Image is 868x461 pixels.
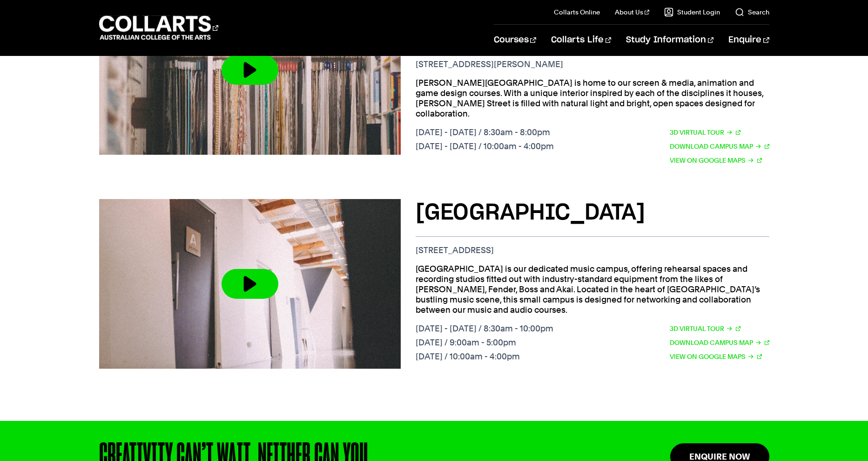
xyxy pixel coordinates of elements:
[670,337,769,348] a: Download Campus Map
[670,127,740,138] a: 3D Virtual Tour
[416,127,554,138] p: [DATE] - [DATE] / 8:30am - 8:00pm
[670,323,740,334] a: 3D Virtual Tour
[416,141,554,151] p: [DATE] - [DATE] / 10:00am - 4:00pm
[728,25,769,55] a: Enquire
[99,14,218,41] div: Go to homepage
[670,141,769,151] a: Download Campus Map
[670,351,762,362] a: View on Google Maps
[416,78,769,119] p: [PERSON_NAME][GEOGRAPHIC_DATA] is home to our screen & media, animation and game design courses. ...
[416,351,553,362] p: [DATE] / 10:00am - 4:00pm
[416,264,769,315] p: [GEOGRAPHIC_DATA] is our dedicated music campus, offering rehearsal spaces and recording studios ...
[99,199,401,369] img: Video thumbnail
[416,337,553,348] p: [DATE] / 9:00am - 5:00pm
[551,25,611,55] a: Collarts Life
[626,25,713,55] a: Study Information
[554,7,600,17] a: Collarts Online
[735,7,769,17] a: Search
[494,25,536,55] a: Courses
[416,59,769,69] p: [STREET_ADDRESS][PERSON_NAME]
[416,323,553,334] p: [DATE] - [DATE] / 8:30am - 10:00pm
[615,7,649,17] a: About Us
[670,155,762,165] a: View on Google Maps
[664,7,720,17] a: Student Login
[416,245,769,255] p: [STREET_ADDRESS]
[416,199,769,227] h3: [GEOGRAPHIC_DATA]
